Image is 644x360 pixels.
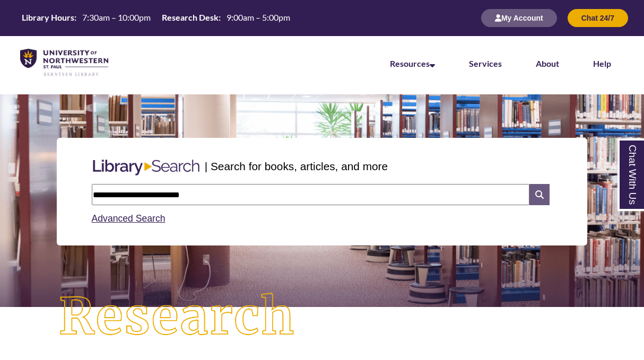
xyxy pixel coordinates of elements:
[568,9,628,27] button: Chat 24/7
[481,13,557,22] a: My Account
[18,12,78,23] th: Library Hours:
[390,58,435,68] a: Resources
[82,12,151,22] span: 7:30am – 10:00pm
[481,9,557,27] button: My Account
[158,12,222,23] th: Research Desk:
[227,12,290,22] span: 9:00am – 5:00pm
[568,13,628,22] a: Chat 24/7
[88,155,205,180] img: Libary Search
[529,184,550,205] i: Search
[205,158,388,174] p: | Search for books, articles, and more
[469,58,502,68] a: Services
[18,12,294,23] table: Hours Today
[92,213,166,224] a: Advanced Search
[20,49,108,77] img: UNWSP Library Logo
[593,58,611,68] a: Help
[536,58,559,68] a: About
[18,12,294,24] a: Hours Today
